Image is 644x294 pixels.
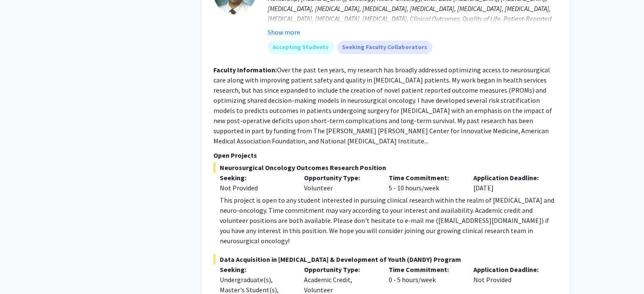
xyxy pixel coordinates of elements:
[268,27,300,37] button: Show more
[304,264,376,275] p: Opportunity Type:
[473,173,545,183] p: Application Deadline:
[337,41,432,54] mat-chip: Seeking Faculty Collaborators
[213,66,552,145] fg-read-more: Over the past ten years, my research has broadly addressed optimizing access to neurosurgical car...
[268,41,334,54] mat-chip: Accepting Students
[213,254,558,264] span: Data Acquisition in [MEDICAL_DATA] & Development of Youth (DANDY) Program
[467,173,552,193] div: [DATE]
[304,173,376,183] p: Opportunity Type:
[220,173,292,183] p: Seeking:
[382,173,467,193] div: 5 - 10 hours/week
[220,195,558,246] div: This project is open to any student interested in pursuing clinical research within the realm of ...
[213,162,558,173] span: Neurosurgical Oncology Outcomes Research Position
[213,66,277,74] b: Faculty Information:
[220,264,292,275] p: Seeking:
[473,264,545,275] p: Application Deadline:
[220,183,292,193] div: Not Provided
[6,256,36,288] iframe: Chat
[389,264,461,275] p: Time Commitment:
[389,173,461,183] p: Time Commitment:
[298,173,382,193] div: Volunteer
[213,150,558,160] p: Open Projects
